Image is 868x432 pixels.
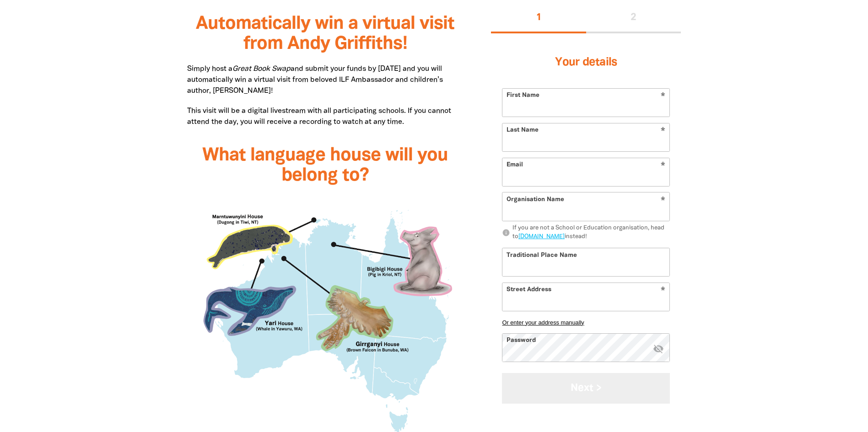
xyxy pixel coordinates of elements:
h3: Your details [502,44,670,81]
button: visibility_off [653,343,664,356]
div: If you are not a School or Education organisation, head to instead! [512,224,670,242]
span: Automatically win a virtual visit from Andy Griffiths! [196,16,454,53]
span: What language house will you belong to? [202,147,448,184]
button: Next > [502,373,670,404]
button: Stage 1 [491,4,586,33]
a: [DOMAIN_NAME] [518,235,565,240]
p: Simply host a and submit your funds by [DATE] and you will automatically win a virtual visit from... [187,64,464,96]
p: This visit will be a digital livestream with all participating schools. If you cannot attend the ... [187,106,464,128]
em: Great Book Swap [232,66,291,72]
i: info [502,229,510,237]
button: Or enter your address manually [502,319,670,326]
i: Hide password [653,343,664,354]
